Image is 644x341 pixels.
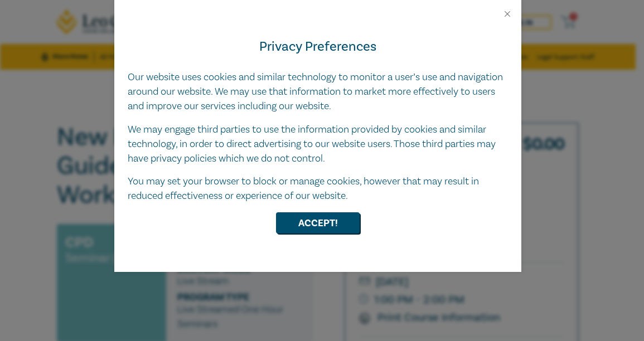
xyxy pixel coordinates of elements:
[276,212,360,233] button: Accept!
[128,70,508,114] p: Our website uses cookies and similar technology to monitor a user’s use and navigation around our...
[502,9,512,19] button: Close
[128,123,508,166] p: We may engage third parties to use the information provided by cookies and similar technology, in...
[128,37,508,57] h4: Privacy Preferences
[128,174,508,203] p: You may set your browser to block or manage cookies, however that may result in reduced effective...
